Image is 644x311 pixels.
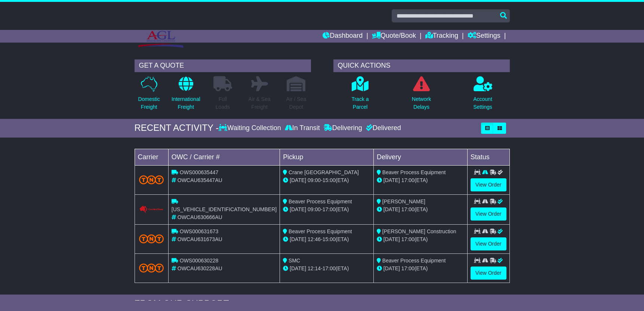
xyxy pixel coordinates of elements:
img: TNT_Domestic.png [139,264,164,272]
td: Pickup [280,149,374,165]
span: OWCAU630228AU [178,265,222,271]
p: Track a Parcel [351,95,369,111]
a: View Order [471,178,506,191]
div: - (ETA) [283,176,370,184]
div: FROM OUR SUPPORT [135,298,510,309]
img: TNT_Domestic.png [139,234,164,243]
p: Full Loads [213,95,232,111]
span: 17:00 [401,177,415,183]
div: - (ETA) [283,265,370,272]
span: [DATE] [383,206,400,212]
p: Air & Sea Freight [249,95,271,111]
div: In Transit [283,124,322,132]
a: AccountSettings [473,76,493,115]
a: Settings [468,30,500,43]
a: DomesticFreight [138,76,160,115]
div: Delivered [364,124,401,132]
div: Delivering [322,124,364,132]
span: OWCAU631673AU [178,236,222,242]
p: Account Settings [473,95,492,111]
span: 12:14 [308,265,321,271]
span: Crane [GEOGRAPHIC_DATA] [289,169,359,175]
div: (ETA) [377,206,464,213]
span: OWS000635447 [180,169,219,175]
div: - (ETA) [283,235,370,243]
div: - (ETA) [283,206,370,213]
span: OWS000631673 [180,228,219,234]
a: View Order [471,207,506,221]
span: [DATE] [383,177,400,183]
div: QUICK ACTIONS [333,59,510,72]
a: NetworkDelays [412,76,431,115]
span: OWS000630228 [180,258,219,264]
span: [DATE] [383,236,400,242]
p: Air / Sea Depot [286,95,306,111]
p: Domestic Freight [138,95,160,111]
a: View Order [471,267,506,280]
div: (ETA) [377,235,464,243]
span: Beaver Process Equipment [289,198,352,204]
td: OWC / Carrier # [168,149,280,165]
td: Status [467,149,509,165]
div: (ETA) [377,265,464,272]
span: [DATE] [290,236,306,242]
a: View Order [471,237,506,250]
span: [PERSON_NAME] Construction [382,228,456,234]
span: 17:00 [323,265,336,271]
span: Beaver Process Equipment [289,228,352,234]
td: Delivery [373,149,467,165]
span: 15:00 [323,177,336,183]
span: 17:00 [401,236,415,242]
a: Dashboard [323,30,363,43]
span: Beaver Process Equipment [382,258,446,264]
img: Couriers_Please.png [139,206,164,213]
td: Carrier [135,149,168,165]
a: Tracking [425,30,458,43]
span: OWCAU630666AU [178,214,222,220]
span: [PERSON_NAME] [382,198,425,204]
span: Beaver Process Equipment [382,169,446,175]
div: (ETA) [377,176,464,184]
span: [DATE] [290,177,306,183]
a: Quote/Book [372,30,416,43]
span: 12:46 [308,236,321,242]
span: 15:00 [323,236,336,242]
p: Network Delays [412,95,431,111]
a: InternationalFreight [171,76,201,115]
span: [DATE] [383,265,400,271]
span: 09:00 [308,206,321,212]
p: International Freight [172,95,200,111]
span: [DATE] [290,265,306,271]
div: GET A QUOTE [135,59,311,72]
span: 17:00 [323,206,336,212]
span: [DATE] [290,206,306,212]
span: 17:00 [401,265,415,271]
span: 17:00 [401,206,415,212]
span: SMC [289,258,300,264]
img: TNT_Domestic.png [139,175,164,184]
div: Waiting Collection [219,124,283,132]
span: 09:00 [308,177,321,183]
a: Track aParcel [351,76,369,115]
span: OWCAU635447AU [178,177,222,183]
div: RECENT ACTIVITY - [135,123,219,133]
span: [US_VEHICLE_IDENTIFICATION_NUMBER] [172,206,277,212]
